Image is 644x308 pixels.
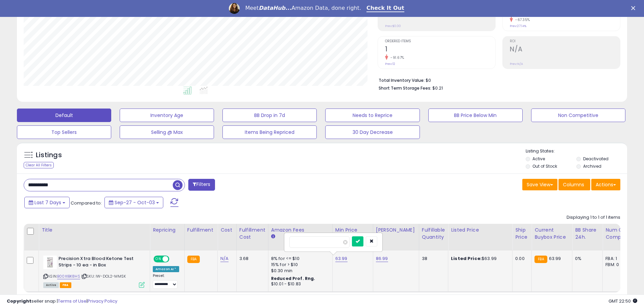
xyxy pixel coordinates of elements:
[532,163,557,169] label: Out of Stock
[239,256,263,262] div: 3.68
[222,109,317,122] button: BB Drop in 7d
[153,266,179,272] div: Amazon AI *
[153,227,182,234] div: Repricing
[432,85,443,91] span: $0.21
[422,256,443,262] div: 38
[271,227,330,234] div: Amazon Fees
[376,255,388,262] a: 86.99
[229,3,240,14] img: Profile image for Georgie
[575,227,600,241] div: BB Share 24h.
[57,274,80,279] a: B00XIBK8HS
[24,197,70,208] button: Last 7 Days
[531,109,625,122] button: Non Competitive
[385,62,395,66] small: Prev: 12
[335,227,370,234] div: Min Price
[120,109,214,122] button: Inventory Age
[567,214,620,221] div: Displaying 1 to 1 of 1 items
[43,256,145,287] div: ASIN:
[81,274,126,279] span: | SKU: IW-DOL2-MMSK
[88,298,117,304] a: Privacy Policy
[17,125,111,139] button: Top Sellers
[376,227,416,234] div: [PERSON_NAME]
[34,199,61,206] span: Last 7 Days
[522,179,557,190] button: Save View
[259,5,291,11] i: DataHub...
[187,227,215,234] div: Fulfillment
[17,109,111,122] button: Default
[385,24,401,28] small: Prev: $0.00
[609,298,637,304] span: 2025-10-11 22:50 GMT
[379,76,615,84] li: $0
[379,85,431,91] b: Short Term Storage Fees:
[385,45,495,54] h2: 1
[43,282,59,288] span: All listings currently available for purchase on Amazon
[115,199,155,206] span: Sep-27 - Oct-03
[513,17,530,22] small: -67.35%
[428,109,523,122] button: BB Price Below Min
[422,227,445,241] div: Fulfillable Quantity
[60,282,71,288] span: FBA
[271,276,315,281] b: Reduced Prof. Rng.
[605,227,630,241] div: Num of Comp.
[7,298,117,305] div: seller snap | |
[583,163,601,169] label: Archived
[271,268,327,274] div: $0.30 min
[271,234,275,240] small: Amazon Fees.
[526,148,627,155] p: Listing States:
[510,62,523,66] small: Prev: N/A
[43,256,57,269] img: 31alwglabbL._SL40_.jpg
[534,256,547,263] small: FBA
[515,256,526,262] div: 0.00
[366,5,404,12] a: Check It Out
[451,227,509,234] div: Listed Price
[325,109,420,122] button: Needs to Reprice
[245,5,361,11] div: Meet Amazon Data, done right.
[154,256,163,262] span: ON
[379,77,425,83] b: Total Inventory Value:
[605,256,628,262] div: FBA: 1
[451,255,482,262] b: Listed Price:
[388,55,404,60] small: -91.67%
[36,150,62,160] h5: Listings
[558,179,590,190] button: Columns
[532,156,545,162] label: Active
[188,179,215,191] button: Filters
[42,227,147,234] div: Title
[24,162,54,168] div: Clear All Filters
[325,125,420,139] button: 30 Day Decrease
[451,256,507,262] div: $63.99
[510,40,620,43] span: ROI
[120,125,214,139] button: Selling @ Max
[271,281,327,287] div: $10.01 - $10.83
[71,200,102,206] span: Compared to:
[631,6,638,10] div: Close
[58,256,141,270] b: Precision Xtra Blood Ketone Test Strips - 10 ea - in Box
[271,256,327,262] div: 8% for <= $10
[271,262,327,268] div: 15% for > $10
[220,227,234,234] div: Cost
[591,179,620,190] button: Actions
[220,255,229,262] a: N/A
[515,227,529,241] div: Ship Price
[510,45,620,54] h2: N/A
[534,227,569,241] div: Current Buybox Price
[7,298,31,304] strong: Copyright
[385,40,495,43] span: Ordered Items
[549,255,561,262] span: 63.99
[58,298,87,304] a: Terms of Use
[335,255,348,262] a: 63.99
[239,227,265,241] div: Fulfillment Cost
[187,256,200,263] small: FBA
[563,181,584,188] span: Columns
[153,274,179,289] div: Preset:
[222,125,317,139] button: Items Being Repriced
[168,256,179,262] span: OFF
[510,24,526,28] small: Prev: 27.14%
[605,262,628,268] div: FBM: 0
[583,156,609,162] label: Deactivated
[575,256,597,262] div: 0%
[104,197,163,208] button: Sep-27 - Oct-03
